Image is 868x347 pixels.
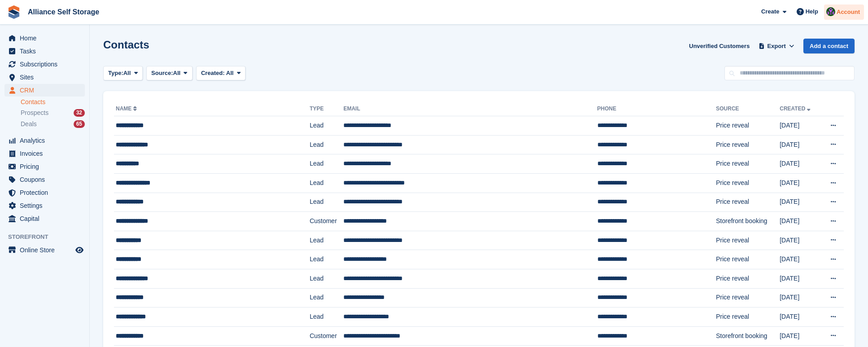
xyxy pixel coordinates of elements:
span: Pricing [20,160,74,173]
td: Price reveal [716,173,780,193]
td: [DATE] [780,135,820,154]
td: Price reveal [716,135,780,154]
span: Analytics [20,134,74,147]
h1: Contacts [103,39,149,51]
span: Subscriptions [20,58,74,70]
td: [DATE] [780,173,820,193]
td: Price reveal [716,116,780,136]
td: [DATE] [780,288,820,307]
td: Customer [310,212,343,231]
td: Lead [310,250,343,269]
a: Preview store [74,245,85,255]
a: menu [4,58,85,70]
td: Lead [310,231,343,250]
td: Price reveal [716,154,780,174]
span: Sites [20,71,74,83]
a: Deals 65 [21,119,85,129]
td: Price reveal [716,250,780,269]
a: menu [4,32,85,44]
a: menu [4,199,85,212]
a: Name [116,105,139,112]
div: 32 [74,109,85,117]
a: Created [780,105,812,112]
span: All [226,70,234,76]
td: Price reveal [716,307,780,327]
a: Alliance Self Storage [24,4,103,19]
td: Lead [310,135,343,154]
span: Settings [20,199,74,212]
span: Online Store [20,244,74,256]
a: Unverified Customers [685,39,753,53]
td: [DATE] [780,307,820,327]
td: Price reveal [716,231,780,250]
span: Deals [21,120,37,128]
a: menu [4,212,85,225]
td: Price reveal [716,269,780,288]
td: [DATE] [780,193,820,212]
th: Email [343,102,597,116]
span: Type: [108,69,123,78]
span: Coupons [20,173,74,186]
td: Lead [310,173,343,193]
a: menu [4,186,85,199]
a: Prospects 32 [21,108,85,118]
td: Lead [310,154,343,174]
td: [DATE] [780,326,820,346]
td: Storefront booking [716,326,780,346]
span: CRM [20,84,74,97]
span: Home [20,32,74,44]
td: [DATE] [780,250,820,269]
td: [DATE] [780,116,820,136]
th: Type [310,102,343,116]
span: Created: [201,70,225,76]
span: Tasks [20,45,74,57]
span: Export [767,42,786,51]
span: Storefront [8,233,89,242]
span: All [173,69,181,78]
td: Lead [310,288,343,307]
a: menu [4,71,85,83]
a: menu [4,160,85,173]
span: Protection [20,186,74,199]
span: Invoices [20,147,74,160]
a: menu [4,45,85,57]
a: menu [4,147,85,160]
span: All [123,69,131,78]
span: Prospects [21,109,48,117]
a: menu [4,173,85,186]
button: Export [757,39,796,53]
button: Source: All [146,66,193,81]
span: Capital [20,212,74,225]
td: Lead [310,269,343,288]
td: [DATE] [780,231,820,250]
td: [DATE] [780,154,820,174]
td: Price reveal [716,193,780,212]
td: Lead [310,193,343,212]
a: menu [4,244,85,256]
span: Source: [151,69,173,78]
a: menu [4,134,85,147]
td: Price reveal [716,288,780,307]
img: stora-icon-8386f47178a22dfd0bd8f6a31ec36ba5ce8667c1dd55bd0f319d3a0aa187defe.svg [7,5,21,19]
td: [DATE] [780,212,820,231]
span: Help [806,7,818,16]
div: 65 [74,120,85,128]
th: Phone [597,102,716,116]
td: Customer [310,326,343,346]
a: menu [4,84,85,97]
td: Lead [310,307,343,327]
a: Contacts [21,98,85,106]
button: Type: All [103,66,143,81]
td: Lead [310,116,343,136]
img: Romilly Norton [826,7,835,16]
button: Created: All [196,66,245,81]
a: Add a contact [803,39,855,53]
span: Create [761,7,779,16]
span: Account [837,8,860,17]
td: [DATE] [780,269,820,288]
th: Source [716,102,780,116]
td: Storefront booking [716,212,780,231]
